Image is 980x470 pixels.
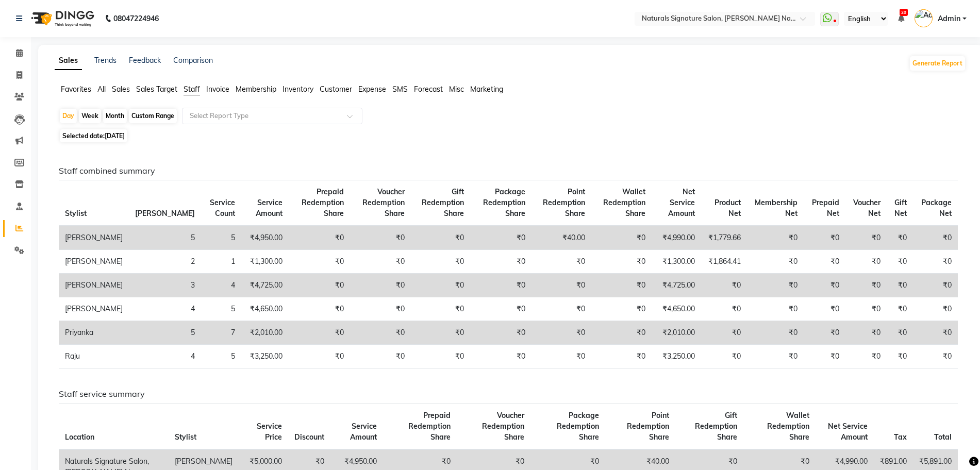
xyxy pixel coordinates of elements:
td: ₹0 [350,345,411,368]
td: ₹0 [531,297,591,321]
span: Voucher Redemption Share [362,187,405,218]
td: ₹0 [289,297,350,321]
a: Comparison [173,56,213,65]
a: Feedback [129,56,161,65]
td: ₹0 [887,250,913,274]
td: ₹0 [411,321,470,345]
td: ₹0 [845,297,887,321]
td: ₹3,250.00 [241,345,289,368]
img: logo [26,4,97,33]
td: ₹0 [887,297,913,321]
span: Expense [358,85,386,94]
h6: Staff service summary [59,389,958,399]
td: ₹0 [747,345,804,368]
span: Gift Net [894,198,907,218]
span: Wallet Redemption Share [767,411,809,442]
td: ₹0 [747,226,804,250]
span: Sales [112,85,130,94]
td: ₹0 [804,250,845,274]
td: ₹0 [591,321,652,345]
span: Prepaid Redemption Share [302,187,344,218]
td: 4 [129,297,201,321]
td: ₹0 [845,321,887,345]
span: Stylist [175,432,196,442]
span: Service Amount [350,422,377,442]
td: ₹4,725.00 [652,274,701,297]
span: Package Net [921,198,952,218]
td: ₹0 [591,345,652,368]
span: Forecast [414,85,443,94]
a: 20 [898,14,904,23]
span: Invoice [206,85,229,94]
td: [PERSON_NAME] [59,297,129,321]
td: ₹0 [591,250,652,274]
td: ₹0 [531,321,591,345]
span: Net Service Amount [668,187,695,218]
span: Gift Redemption Share [422,187,464,218]
td: ₹40.00 [531,226,591,250]
span: 20 [900,9,908,16]
td: 5 [129,226,201,250]
b: 08047224946 [113,4,159,33]
span: Prepaid Redemption Share [408,411,451,442]
td: ₹3,250.00 [652,345,701,368]
td: ₹2,010.00 [241,321,289,345]
td: ₹0 [289,321,350,345]
span: Staff [184,85,200,94]
td: ₹0 [470,345,531,368]
span: Sales Target [136,85,177,94]
div: Day [60,109,77,123]
h6: Staff combined summary [59,166,958,176]
td: Raju [59,345,129,368]
td: 4 [201,274,241,297]
td: ₹0 [470,274,531,297]
td: ₹0 [747,274,804,297]
span: Marketing [470,85,503,94]
button: Generate Report [910,56,965,71]
td: ₹0 [913,274,958,297]
td: ₹0 [747,297,804,321]
span: Stylist [65,209,87,218]
td: ₹0 [350,297,411,321]
td: ₹0 [470,297,531,321]
td: ₹0 [913,297,958,321]
span: Gift Redemption Share [695,411,737,442]
td: ₹0 [747,250,804,274]
td: ₹4,950.00 [241,226,289,250]
td: ₹4,650.00 [652,297,701,321]
td: 4 [129,345,201,368]
span: Product Net [715,198,741,218]
span: [PERSON_NAME] [135,209,195,218]
span: Package Redemption Share [483,187,525,218]
span: [DATE] [105,132,125,140]
td: ₹4,990.00 [652,226,701,250]
td: ₹1,300.00 [241,250,289,274]
span: Misc [449,85,464,94]
td: ₹0 [470,250,531,274]
td: ₹0 [350,321,411,345]
td: ₹0 [804,274,845,297]
span: Favorites [61,85,91,94]
span: Selected date: [60,129,127,142]
span: Inventory [283,85,313,94]
td: ₹0 [845,345,887,368]
span: Net Service Amount [828,422,868,442]
td: 5 [201,226,241,250]
span: Discount [294,432,324,442]
span: Point Redemption Share [627,411,669,442]
td: ₹0 [913,226,958,250]
td: ₹0 [591,226,652,250]
span: Tax [894,432,907,442]
span: Total [934,432,952,442]
td: ₹0 [887,345,913,368]
td: ₹0 [411,274,470,297]
td: ₹1,779.66 [701,226,747,250]
td: ₹0 [350,274,411,297]
span: Voucher Net [853,198,881,218]
td: [PERSON_NAME] [59,274,129,297]
td: ₹0 [531,345,591,368]
span: Membership Net [755,198,798,218]
span: Service Price [257,422,282,442]
td: Priyanka [59,321,129,345]
td: [PERSON_NAME] [59,250,129,274]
